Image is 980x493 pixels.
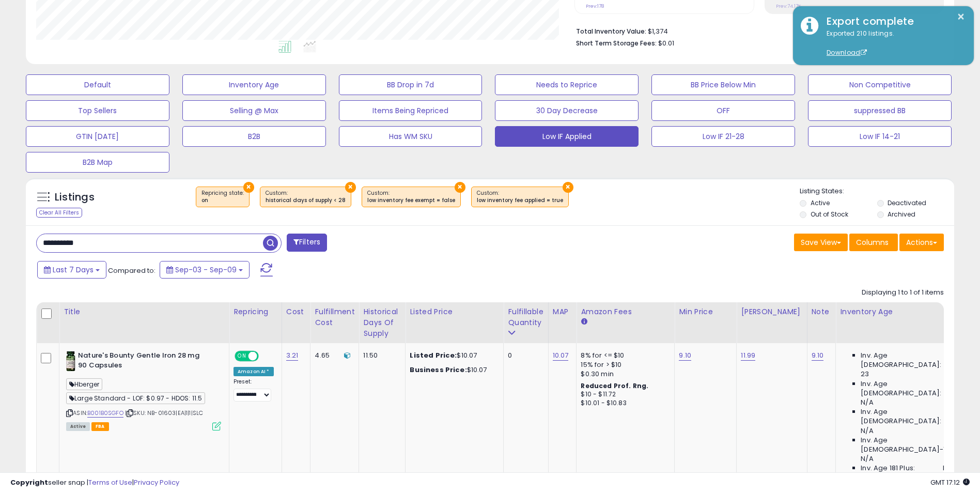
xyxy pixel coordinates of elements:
button: Low IF 14-21 [808,126,952,147]
img: 414tYDFRzxL._SL40_.jpg [66,351,75,372]
a: Download [827,48,867,57]
div: 0 [508,351,540,360]
div: $10 - $11.72 [581,390,666,399]
div: ASIN: [66,351,221,429]
small: Amazon Fees. [581,317,587,327]
div: Clear All Filters [36,208,82,218]
button: × [243,182,254,193]
span: Inv. Age [DEMOGRAPHIC_DATA]: [861,379,955,398]
div: Note [812,306,832,317]
button: Items Being Repriced [339,100,483,121]
div: Repricing [234,306,277,317]
div: Inventory Age [840,306,959,317]
h5: Listings [55,190,95,205]
button: Last 7 Days [37,261,106,279]
span: Sep-03 - Sep-09 [175,265,237,275]
button: Save View [794,234,848,251]
button: suppressed BB [808,100,952,121]
button: × [345,182,356,193]
div: 15% for > $10 [581,360,666,369]
span: OFF [257,352,274,361]
a: 9.10 [812,350,824,361]
div: seller snap | | [10,478,179,488]
button: BB Price Below Min [651,74,795,95]
div: 8% for <= $10 [581,351,666,360]
button: Non Competitive [808,74,952,95]
div: $0.30 min [581,369,666,379]
button: Filters [287,234,327,252]
button: Columns [849,234,898,251]
span: Compared to: [108,266,155,275]
span: N/A [861,426,873,436]
button: × [563,182,573,193]
div: Cost [286,306,306,317]
span: Repricing state : [201,189,244,205]
span: 23 [861,369,869,379]
span: Hberger [66,378,102,390]
label: Deactivated [888,198,926,207]
b: Short Term Storage Fees: [576,39,657,48]
div: Amazon Fees [581,306,670,317]
span: All listings currently available for purchase on Amazon [66,422,90,431]
span: ON [236,352,248,361]
a: Terms of Use [88,477,132,487]
div: Amazon AI * [234,367,274,376]
button: 30 Day Decrease [495,100,639,121]
div: low inventory fee applied = true [477,197,563,204]
div: Export complete [819,14,966,29]
span: N/A [861,398,873,407]
b: Reduced Prof. Rng. [581,381,648,390]
button: × [455,182,465,193]
div: 4.65 [315,351,351,360]
span: Large Standard - LOF: $0.97 - HDOS: 11.5 [66,392,205,404]
div: MAP [553,306,572,317]
div: Exported 210 listings. [819,29,966,58]
a: 9.10 [679,350,691,361]
div: Min Price [679,306,732,317]
p: Listing States: [800,187,954,196]
a: 11.99 [741,350,755,361]
button: Top Sellers [26,100,169,121]
button: Has WM SKU [339,126,483,147]
label: Archived [888,210,915,219]
a: 10.07 [553,350,569,361]
div: [PERSON_NAME] [741,306,802,317]
div: $10.07 [410,365,495,375]
a: 3.21 [286,350,299,361]
span: 2025-09-17 17:12 GMT [930,477,970,487]
b: Total Inventory Value: [576,27,646,36]
span: $0.01 [658,38,674,48]
small: Prev: 74.17% [776,3,801,9]
span: Columns [856,237,889,248]
span: Custom: [477,189,563,205]
span: N/A [861,454,873,464]
span: N/A [943,464,955,473]
button: × [957,10,965,23]
button: BB Drop in 7d [339,74,483,95]
button: GTIN [DATE] [26,126,169,147]
button: Low IF 21-28 [651,126,795,147]
button: Selling @ Max [182,100,326,121]
div: Fulfillment Cost [315,306,354,328]
button: Actions [899,234,944,251]
div: Preset: [234,378,274,402]
span: Inv. Age [DEMOGRAPHIC_DATA]: [861,351,955,369]
span: Inv. Age [DEMOGRAPHIC_DATA]-180: [861,436,955,454]
span: Inv. Age 181 Plus: [861,464,915,473]
span: Custom: [266,189,346,205]
a: B001B0SGFO [87,409,123,418]
small: Prev: 178 [586,3,604,9]
button: Sep-03 - Sep-09 [160,261,250,279]
b: Nature's Bounty Gentle Iron 28 mg 90 Capsules [78,351,204,373]
span: Inv. Age [DEMOGRAPHIC_DATA]: [861,407,955,426]
b: Business Price: [410,365,466,375]
button: Needs to Reprice [495,74,639,95]
div: Title [64,306,225,317]
div: on [201,197,244,204]
a: Privacy Policy [134,477,179,487]
div: historical days of supply < 28 [266,197,346,204]
b: Listed Price: [410,350,457,360]
li: $1,374 [576,24,936,37]
div: $10.07 [410,351,495,360]
label: Out of Stock [811,210,848,219]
